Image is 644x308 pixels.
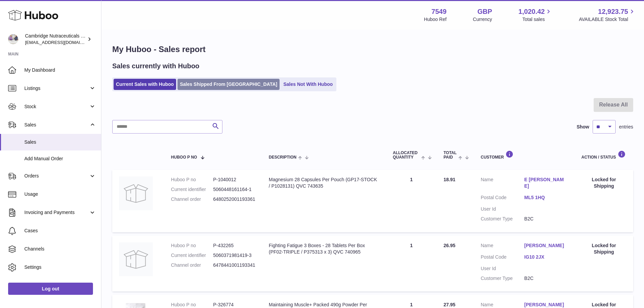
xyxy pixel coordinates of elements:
dt: User Id [481,206,524,212]
dt: Channel order [171,196,213,203]
td: 1 [386,236,437,292]
div: Locked for Shipping [581,242,626,255]
a: 12,923.75 AVAILABLE Stock Total [579,7,636,23]
a: 1,020.42 Total sales [519,7,553,23]
dt: Postal Code [481,194,524,203]
div: Huboo Ref [424,16,447,23]
dd: 6478441001193341 [213,262,255,268]
h1: My Huboo - Sales report [112,44,633,55]
span: 12,923.75 [598,7,628,16]
span: 1,020.42 [519,7,545,16]
span: Settings [24,264,96,270]
dt: Name [481,242,524,251]
a: E [PERSON_NAME] [524,176,568,189]
span: Description [269,155,296,160]
a: [PERSON_NAME] [524,302,568,308]
dd: B2C [524,275,568,282]
span: Stock [24,103,89,110]
a: Sales Shipped From [GEOGRAPHIC_DATA] [177,79,280,90]
span: Total paid [444,151,457,160]
span: Usage [24,191,96,197]
span: ALLOCATED Quantity [393,151,420,160]
span: AVAILABLE Stock Total [579,16,636,23]
div: Action / Status [581,150,626,160]
div: Magnesium 28 Capsules Per Pouch (GP17-STOCK / P1028131) QVC 743635 [269,176,379,189]
span: Sales [24,139,96,145]
span: Sales [24,122,89,128]
div: Fighting Fatigue 3 Boxes - 28 Tablets Per Box (PF02-TRIPLE / P375313 x 3) QVC 740965 [269,242,379,255]
span: Channels [24,246,96,252]
dt: Huboo P no [171,176,213,183]
span: 26.95 [444,243,455,248]
img: no-photo.jpg [119,176,153,210]
div: Cambridge Nutraceuticals Ltd [25,33,86,46]
img: no-photo.jpg [119,242,153,276]
span: My Dashboard [24,67,96,73]
dd: 5060371981419-3 [213,252,255,259]
div: Locked for Shipping [581,176,626,189]
div: Customer [481,150,568,160]
div: Currency [473,16,492,23]
a: Current Sales with Huboo [114,79,176,90]
span: Listings [24,85,89,92]
dd: 6480252001193361 [213,196,255,203]
a: ML5 1HQ [524,194,568,201]
td: 1 [386,170,437,232]
h2: Sales currently with Huboo [112,62,199,71]
span: [EMAIL_ADDRESS][DOMAIN_NAME] [25,40,99,45]
a: Sales Not With Huboo [281,79,335,90]
dt: Customer Type [481,216,524,222]
dt: Name [481,176,524,191]
strong: GBP [477,7,492,16]
dt: Current identifier [171,186,213,193]
dd: P-432265 [213,242,255,249]
span: 27.95 [444,302,455,307]
a: [PERSON_NAME] [524,242,568,249]
img: internalAdmin-7549@internal.huboo.com [8,34,18,44]
a: IG10 2JX [524,254,568,260]
dt: Huboo P no [171,302,213,308]
span: Total sales [522,16,552,23]
span: entries [619,124,633,130]
dt: Postal Code [481,254,524,262]
dd: B2C [524,216,568,222]
dt: Huboo P no [171,242,213,249]
dt: User Id [481,265,524,272]
span: Huboo P no [171,155,197,160]
dt: Customer Type [481,275,524,282]
span: Invoicing and Payments [24,209,89,216]
dd: P-326774 [213,302,255,308]
dt: Current identifier [171,252,213,259]
label: Show [577,124,589,130]
strong: 7549 [431,7,447,16]
span: Cases [24,228,96,234]
a: Log out [8,283,93,295]
dt: Channel order [171,262,213,268]
span: 18.91 [444,177,455,182]
dd: P-1040012 [213,176,255,183]
span: Add Manual Order [24,156,96,162]
dd: 5060448161164-1 [213,186,255,193]
span: Orders [24,173,89,179]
